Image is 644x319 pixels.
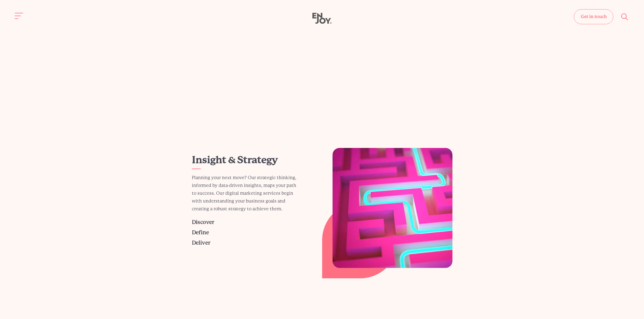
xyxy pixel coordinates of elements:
a: Discover [192,219,214,225]
button: Site search [619,11,631,23]
a: Insight & Strategy [192,154,278,166]
a: Get in touch [574,9,613,24]
a: Define [192,229,209,236]
a: Deliver [192,240,210,246]
p: Planning your next move? Our strategic thinking, informed by data-driven insights, maps your path... [192,174,301,213]
p: The digital world presents boundless opportunities, and our team of experts ensures you leverage ... [205,105,440,141]
button: Site navigation [13,10,25,22]
img: Insight & Strategy [322,148,452,278]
